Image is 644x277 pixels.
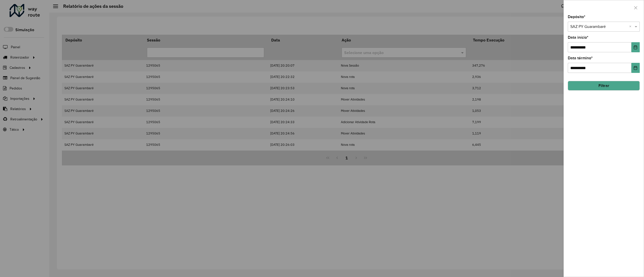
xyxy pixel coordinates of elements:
[631,63,640,73] button: Choose Date
[568,14,585,20] label: Depósito
[568,55,593,61] label: Data término
[568,81,640,90] button: Filtrar
[631,42,640,52] button: Choose Date
[629,24,633,30] span: Clear all
[568,34,588,40] label: Data início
